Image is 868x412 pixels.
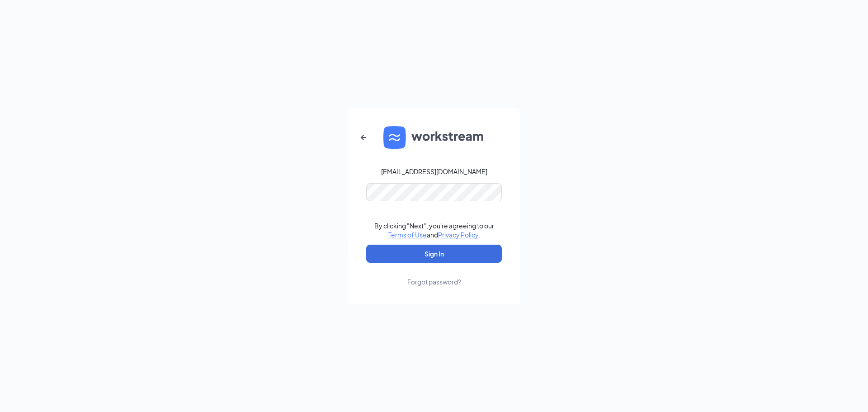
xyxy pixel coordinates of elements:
[383,126,485,149] img: WS logo and Workstream text
[407,277,461,286] div: Forgot password?
[381,167,487,176] div: [EMAIL_ADDRESS][DOMAIN_NAME]
[374,221,494,239] div: By clicking "Next", you're agreeing to our and .
[388,231,427,239] a: Terms of Use
[438,231,478,239] a: Privacy Policy
[407,263,461,286] a: Forgot password?
[358,132,369,143] svg: ArrowLeftNew
[353,127,374,148] button: ArrowLeftNew
[366,245,502,263] button: Sign In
